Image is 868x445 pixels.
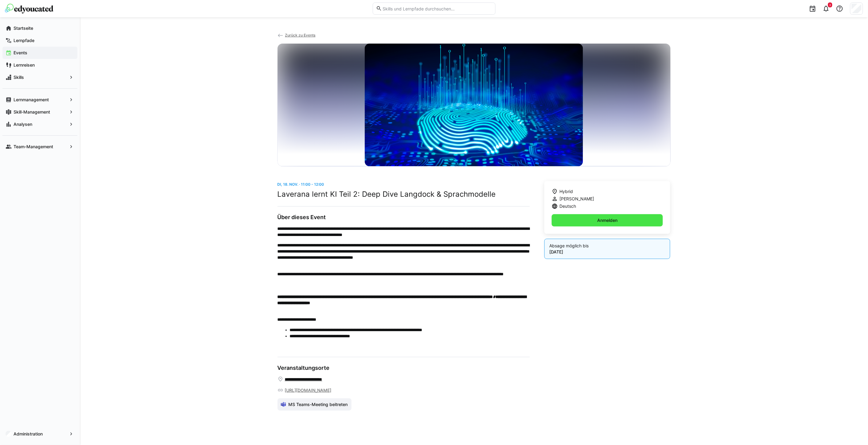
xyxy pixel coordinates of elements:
a: [URL][DOMAIN_NAME] [285,387,331,393]
p: [DATE] [550,249,665,255]
span: Deutsch [560,203,576,209]
h3: Über dieses Event [278,214,530,221]
span: [PERSON_NAME] [560,196,594,202]
span: 3 [829,3,831,7]
span: Zurück zu Events [285,33,315,37]
h2: Laverana lernt KI Teil 2: Deep Dive Langdock & Sprachmodelle [278,190,530,199]
p: Absage möglich bis [550,243,665,249]
h3: Veranstaltungsorte [278,365,530,371]
a: MS Teams-Meeting beitreten [278,398,352,411]
span: Anmelden [596,217,618,223]
span: Hybrid [560,188,573,195]
span: MS Teams-Meeting beitreten [287,401,348,408]
span: Di, 18. Nov. · 11:00 - 12:00 [278,182,324,187]
input: Skills und Lernpfade durchsuchen… [382,6,492,11]
button: Anmelden [552,214,663,226]
a: Zurück zu Events [278,33,316,37]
